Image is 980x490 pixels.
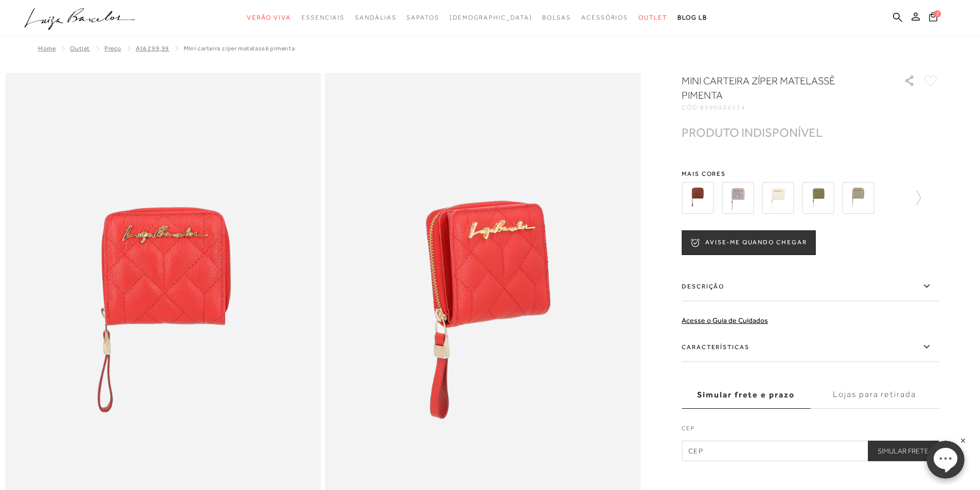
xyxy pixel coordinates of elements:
img: CARTEIRA PEQUENA EM COURO METALIZADO CHUMBO COM MATELASSÊ [722,182,754,214]
span: Essenciais [301,14,345,21]
a: Acesse o Guia de Cuidados [682,316,768,324]
span: [DEMOGRAPHIC_DATA] [450,14,532,21]
h1: MINI CARTEIRA ZÍPER MATELASSÊ PIMENTA [682,74,875,102]
a: Preço [104,45,121,52]
a: categoryNavScreenReaderText [638,8,667,27]
img: CARTEIRA PEQUENA EM COURO OFF WHITE COM MATELASSÊ [762,182,794,214]
a: BLOG LB [678,8,707,27]
button: Simular Frete [867,441,939,461]
label: Lojas para retirada [810,381,939,409]
a: noSubCategoriesText [450,8,532,27]
button: AVISE-ME QUANDO CHEGAR [682,230,815,255]
img: CARTEIRA PEQUENA EM COURO CASTANHO COM MATELASSÊ [682,182,714,214]
label: CEP [682,424,939,438]
div: CÓD: [682,104,887,111]
a: Outlet [70,45,90,52]
a: categoryNavScreenReaderText [355,8,396,27]
img: CARTEIRA PEQUENA EM COURO VERDE OLIVA COM MATELASSÊ [802,182,834,214]
input: CEP [682,441,939,461]
span: Outlet [638,14,667,21]
a: categoryNavScreenReaderText [247,8,291,27]
div: PRODUTO INDISPONÍVEL [682,127,823,138]
a: Home [38,45,56,52]
label: Descrição [682,271,939,301]
button: 2 [926,11,940,25]
span: Mais cores [682,171,939,177]
label: Simular frete e prazo [682,381,810,409]
img: CARTEIRA PEQUENA EM COURO VERDE SÁLVIA COM MATELASSÊ [842,182,874,214]
span: 8999024514 [700,104,746,111]
span: Sandálias [355,14,396,21]
span: MINI CARTEIRA ZÍPER MATELASSÊ PIMENTA [184,45,295,52]
a: categoryNavScreenReaderText [581,8,628,27]
a: categoryNavScreenReaderText [301,8,345,27]
a: categoryNavScreenReaderText [542,8,571,27]
span: Acessórios [581,14,628,21]
span: Verão Viva [247,14,291,21]
a: Até 299,99 [136,45,169,52]
span: BLOG LB [678,14,707,21]
label: Características [682,332,939,362]
span: Bolsas [542,14,571,21]
a: categoryNavScreenReaderText [406,8,439,27]
span: Sapatos [406,14,439,21]
span: 2 [934,10,941,17]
